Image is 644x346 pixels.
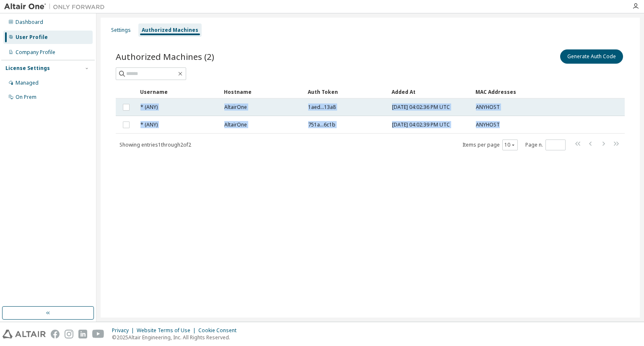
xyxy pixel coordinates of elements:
[4,3,109,11] img: Altair One
[308,104,336,111] span: 1aed...13a8
[16,34,48,41] div: User Profile
[140,85,217,98] div: Username
[392,104,450,111] span: [DATE] 04:02:36 PM UTC
[111,27,131,34] div: Settings
[65,330,73,338] img: instagram.svg
[112,334,241,341] p: © 2025 Altair Engineering, Inc. All Rights Reserved.
[51,330,60,338] img: facebook.svg
[525,139,566,150] span: Page n.
[112,327,137,334] div: Privacy
[3,330,46,338] img: altair_logo.svg
[140,104,158,111] span: * (ANY)
[308,121,335,128] span: 751a...6c1b
[16,80,39,86] div: Managed
[462,139,518,150] span: Items per page
[16,19,43,26] div: Dashboard
[142,27,198,34] div: Authorized Machines
[16,94,36,101] div: On Prem
[198,327,241,334] div: Cookie Consent
[392,121,450,128] span: [DATE] 04:02:39 PM UTC
[5,65,50,72] div: License Settings
[119,141,191,148] span: Showing entries 1 through 2 of 2
[504,142,516,148] button: 10
[392,85,469,98] div: Added At
[476,104,500,111] span: ANYHOST
[475,85,539,98] div: MAC Addresses
[140,121,158,128] span: * (ANY)
[476,121,500,128] span: ANYHOST
[224,85,301,98] div: Hostname
[224,121,247,128] span: AltairOne
[116,51,214,62] span: Authorized Machines (2)
[92,330,104,338] img: youtube.svg
[78,330,87,338] img: linkedin.svg
[224,104,247,111] span: AltairOne
[16,49,55,56] div: Company Profile
[560,49,623,64] button: Generate Auth Code
[137,327,198,334] div: Website Terms of Use
[308,85,385,98] div: Auth Token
